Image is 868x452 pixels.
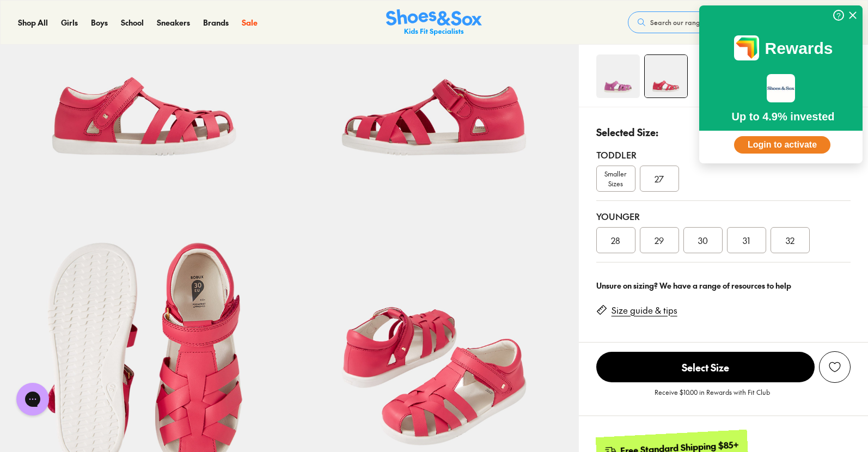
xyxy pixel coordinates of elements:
span: 32 [786,234,794,247]
span: Brands [203,17,229,28]
a: Sneakers [157,17,190,28]
span: Sale [242,17,258,28]
img: 4-551543_1 [596,54,640,98]
img: 4-551538_1 [645,55,687,97]
a: Girls [61,17,78,28]
iframe: Gorgias live chat messenger [11,379,54,419]
p: Receive $10.00 in Rewards with Fit Club [655,387,770,407]
p: Selected Size: [596,125,658,139]
span: 28 [611,234,620,247]
span: School [121,17,144,28]
img: SNS_Logo_Responsive.svg [386,9,482,36]
span: 27 [655,172,664,185]
span: Sneakers [157,17,190,28]
span: Smaller Sizes [597,169,635,188]
a: Sale [242,17,258,28]
a: Shop All [18,17,48,28]
a: Boys [91,17,108,28]
span: Select Size [596,352,815,382]
button: Search our range of products [628,11,785,33]
span: 29 [655,234,664,247]
button: Add to Wishlist [819,351,851,383]
a: Brands [203,17,229,28]
a: Shoes & Sox [386,9,482,36]
a: Size guide & tips [612,304,677,316]
div: Toddler [596,148,851,161]
span: Girls [61,17,78,28]
span: Boys [91,17,108,28]
span: Search our range of products [650,17,740,27]
div: Unsure on sizing? We have a range of resources to help [596,280,851,291]
span: 31 [743,234,750,247]
span: 30 [698,234,708,247]
span: Shop All [18,17,48,28]
div: Younger [596,210,851,223]
a: School [121,17,144,28]
button: Select Size [596,351,815,383]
